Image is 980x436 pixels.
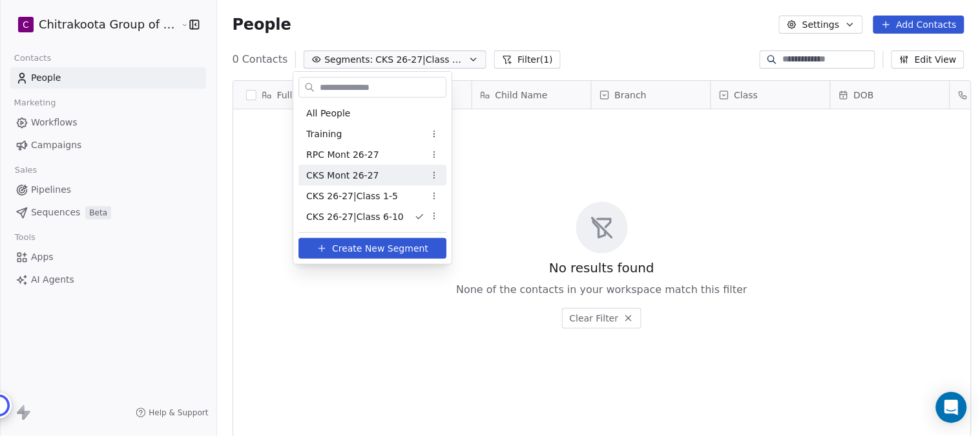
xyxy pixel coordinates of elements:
span: Create New Segment [332,242,428,256]
div: Suggestions [298,103,446,227]
span: CKS Mont 26-27 [306,169,379,182]
button: Create New Segment [298,238,446,259]
span: RPC Mont 26-27 [306,148,379,162]
span: CKS 26-27|Class 1-5 [306,190,398,203]
span: Training [306,127,342,141]
span: All People [306,107,350,120]
span: CKS 26-27|Class 6-10 [306,210,404,224]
